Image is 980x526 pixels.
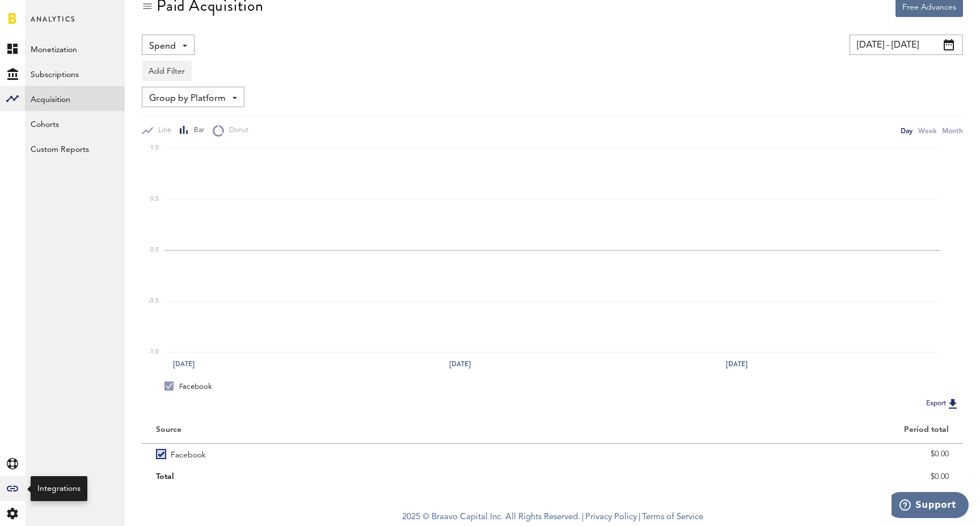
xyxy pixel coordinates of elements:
div: $0.00 [567,446,949,463]
span: Bar [189,126,204,135]
button: Add Filter [142,61,192,81]
a: Privacy Policy [585,513,637,521]
a: Custom Reports [25,136,125,161]
text: 0.5 [150,196,159,202]
div: Week [918,125,936,137]
div: Period total [567,425,949,435]
button: Export [923,396,963,411]
span: 2025 © Braavo Capital Inc. All Rights Reserved. [402,509,580,526]
text: [DATE] [449,359,471,369]
span: Analytics [31,12,75,36]
text: -0.5 [149,298,159,304]
a: Subscriptions [25,61,125,86]
span: Donut [224,126,248,135]
text: 0.0 [150,247,159,253]
span: Spend [149,37,176,56]
a: Acquisition [25,86,125,111]
div: Integrations [37,483,81,494]
text: -1.0 [149,349,159,355]
div: Source [156,425,181,435]
text: 1.0 [150,145,159,151]
div: Day [901,125,913,137]
a: Terms of Service [642,513,703,521]
span: Line [153,126,171,135]
span: Facebook [171,444,206,464]
span: Group by Platform [149,89,226,108]
text: [DATE] [173,359,195,369]
a: Monetization [25,36,125,61]
div: $0.00 [567,468,949,485]
div: Total [156,468,538,485]
img: Export [946,397,960,410]
div: Facebook [164,381,212,392]
text: [DATE] [726,359,747,369]
a: Cohorts [25,111,125,136]
iframe: Opens a widget where you can find more information [892,492,969,520]
div: Month [942,125,963,137]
